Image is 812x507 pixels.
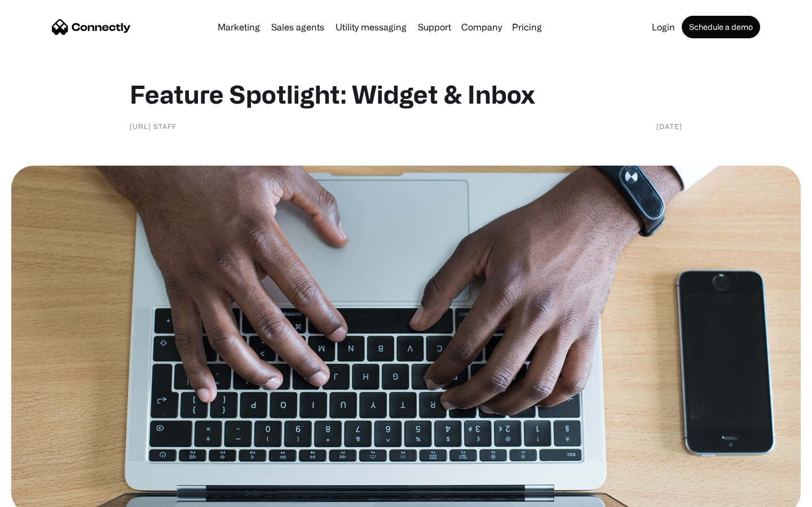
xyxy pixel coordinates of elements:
a: Schedule a demo [682,16,760,38]
a: Login [647,23,679,32]
div: [URL] staff [130,121,176,132]
a: Marketing [213,23,264,32]
div: Company [461,19,502,35]
a: Sales agents [267,23,329,32]
div: [DATE] [656,121,682,132]
ul: Language list [23,487,68,503]
aside: Language selected: English [11,487,68,503]
a: Pricing [507,23,546,32]
h1: Feature Spotlight: Widget & Inbox [130,79,682,109]
a: Utility messaging [331,23,411,32]
a: Support [413,23,456,32]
